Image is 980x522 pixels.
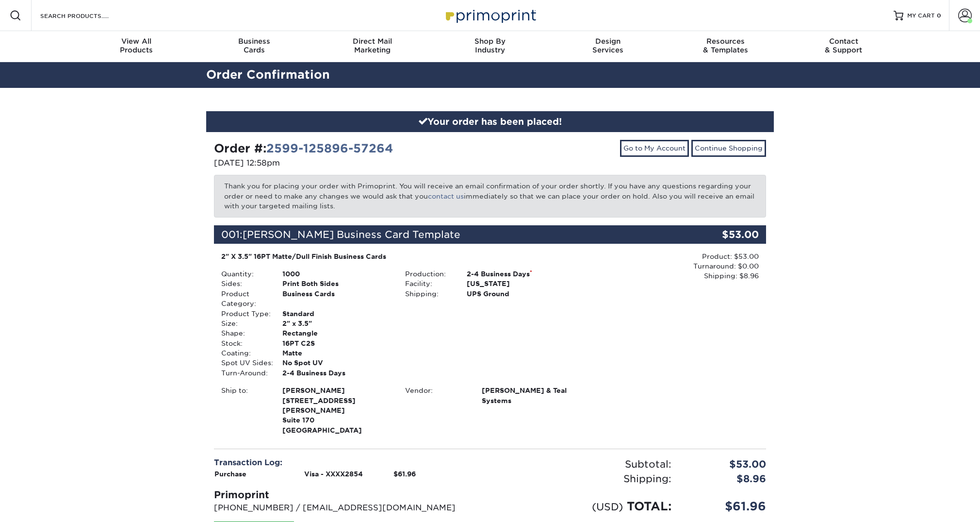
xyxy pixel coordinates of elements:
[275,328,398,338] div: Rectangle
[275,289,398,309] div: Business Cards
[221,252,575,261] div: 2" X 3.5" 16PT Matte/Dull Finish Business Cards
[282,386,391,434] strong: [GEOGRAPHIC_DATA]
[490,457,679,471] div: Subtotal:
[214,457,483,469] div: Transaction Log:
[214,175,766,217] p: Thank you for placing your order with Primoprint. You will receive an email confirmation of your ...
[431,37,549,54] div: Industry
[398,386,474,405] div: Vendor:
[214,225,674,244] div: 001:
[313,31,431,62] a: Direct MailMarketing
[196,37,313,46] span: Business
[214,269,275,279] div: Quantity:
[398,289,459,299] div: Shipping:
[459,279,582,288] div: [US_STATE]
[549,37,667,46] span: Design
[196,31,313,62] a: BusinessCards
[582,252,759,281] div: Product: $53.00 Turnaround: $0.00 Shipping: $8.96
[627,499,671,513] span: TOTAL:
[78,31,196,62] a: View AllProducts
[304,470,363,478] strong: Visa - XXXX2854
[667,37,784,46] span: Resources
[428,192,464,200] a: contact us
[199,66,781,84] h2: Order Confirmation
[459,269,582,279] div: 2-4 Business Days
[214,328,275,338] div: Shape:
[667,31,784,62] a: Resources& Templates
[490,471,679,486] div: Shipping:
[243,229,460,240] span: [PERSON_NAME] Business Card Template
[214,358,275,368] div: Spot UV Sides:
[214,368,275,378] div: Turn-Around:
[549,37,667,54] div: Services
[214,141,393,155] strong: Order #:
[214,470,246,478] strong: Purchase
[398,269,459,279] div: Production:
[78,37,196,54] div: Products
[214,289,275,309] div: Product Category:
[266,141,393,155] a: 2599-125896-57264
[214,319,275,328] div: Size:
[214,338,275,348] div: Stock:
[275,348,398,358] div: Matte
[214,279,275,288] div: Sides:
[431,31,549,62] a: Shop ByIndustry
[275,309,398,319] div: Standard
[275,358,398,368] div: No Spot UV
[784,37,902,46] span: Contact
[937,12,941,19] span: 0
[214,488,483,502] div: Primoprint
[431,37,549,46] span: Shop By
[275,338,398,348] div: 16PT C2S
[282,396,391,416] span: [STREET_ADDRESS][PERSON_NAME]
[275,269,398,279] div: 1000
[275,319,398,328] div: 2" x 3.5"
[679,457,773,471] div: $53.00
[674,225,766,244] div: $53.00
[214,386,275,435] div: Ship to:
[592,501,623,513] small: (USD)
[679,471,773,486] div: $8.96
[398,279,459,288] div: Facility:
[907,12,935,20] span: MY CART
[275,368,398,378] div: 2-4 Business Days
[393,470,416,478] strong: $61.96
[459,289,582,299] div: UPS Ground
[196,37,313,54] div: Cards
[206,111,774,133] div: Your order has been placed!
[691,140,766,156] a: Continue Shopping
[620,140,689,156] a: Go to My Account
[784,37,902,54] div: & Support
[549,31,667,62] a: DesignServices
[78,37,196,46] span: View All
[282,386,391,395] span: [PERSON_NAME]
[474,386,582,405] div: [PERSON_NAME] & Teal Systems
[313,37,431,54] div: Marketing
[679,498,773,515] div: $61.96
[441,5,539,26] img: Primoprint
[214,502,483,514] p: [PHONE_NUMBER] / [EMAIL_ADDRESS][DOMAIN_NAME]
[784,31,902,62] a: Contact& Support
[214,157,483,169] p: [DATE] 12:58pm
[214,348,275,358] div: Coating:
[282,415,391,425] span: Suite 170
[214,309,275,319] div: Product Type:
[313,37,431,46] span: Direct Mail
[667,37,784,54] div: & Templates
[275,279,398,288] div: Print Both Sides
[39,10,134,21] input: SEARCH PRODUCTS.....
